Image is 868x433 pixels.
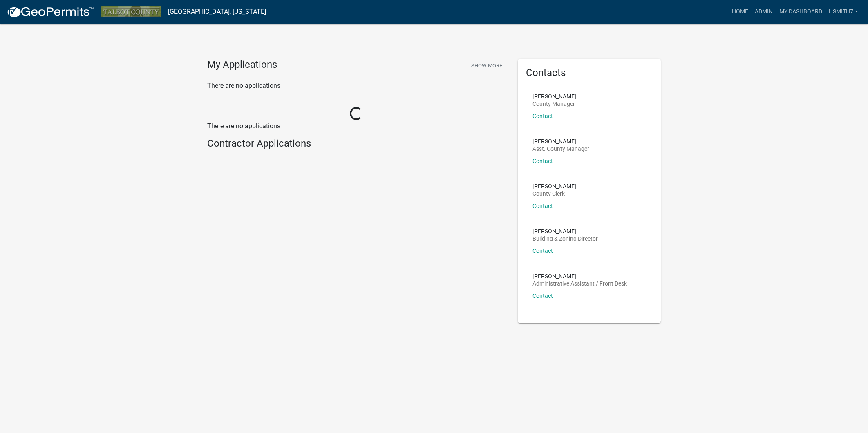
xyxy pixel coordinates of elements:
[207,81,506,91] p: There are no applications
[776,4,825,20] a: My Dashboard
[532,292,553,299] a: Contact
[532,146,589,152] p: Asst. County Manager
[532,203,553,209] a: Contact
[532,138,589,144] p: [PERSON_NAME]
[207,121,506,131] p: There are no applications
[532,273,627,279] p: [PERSON_NAME]
[532,191,576,196] p: County Clerk
[207,59,277,71] h4: My Applications
[532,158,553,164] a: Contact
[207,138,506,150] h4: Contractor Applications
[532,183,576,189] p: [PERSON_NAME]
[532,228,598,234] p: [PERSON_NAME]
[168,5,266,19] a: [GEOGRAPHIC_DATA], [US_STATE]
[532,113,553,119] a: Contact
[729,4,752,20] a: Home
[468,59,506,72] button: Show More
[825,4,861,20] a: hsmith7
[752,4,776,20] a: Admin
[532,94,576,99] p: [PERSON_NAME]
[526,67,653,79] h5: Contacts
[207,138,506,153] wm-workflow-list-section: Contractor Applications
[532,101,576,107] p: County Manager
[532,281,627,286] p: Administrative Assistant / Front Desk
[532,236,598,241] p: Building & Zoning Director
[532,248,553,254] a: Contact
[101,6,161,17] img: Talbot County, Georgia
